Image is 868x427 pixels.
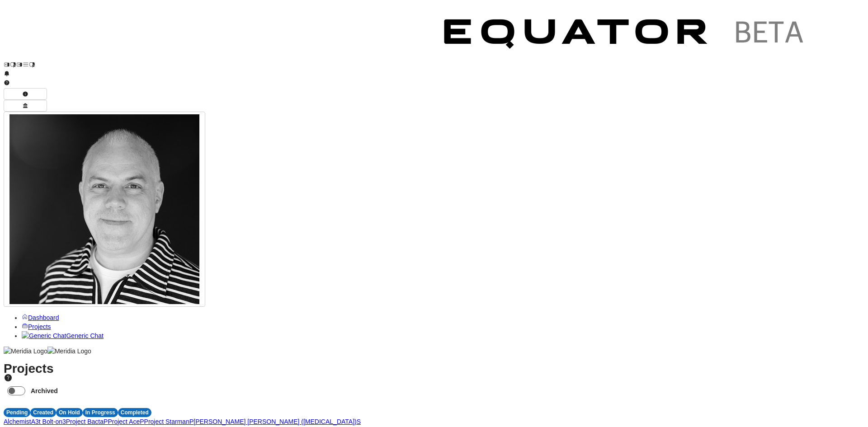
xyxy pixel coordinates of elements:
span: 3 [62,418,66,425]
a: 3t Bolt-on3 [35,418,66,425]
div: Completed [118,408,151,417]
span: P [140,418,144,425]
img: Customer Logo [35,4,429,68]
img: Generic Chat [22,331,66,340]
div: In Progress [83,408,118,417]
span: P [104,418,108,425]
span: Projects [28,323,51,330]
div: On Hold [56,408,83,417]
img: Meridia Logo [4,347,47,356]
span: A [31,418,35,425]
div: Created [30,408,56,417]
span: Generic Chat [66,332,103,339]
img: Customer Logo [429,4,822,68]
div: Pending [4,408,30,417]
a: Dashboard [22,314,59,321]
a: AlchemistA [4,418,35,425]
h1: Projects [4,364,864,399]
span: Dashboard [28,314,59,321]
a: Project StarmanP [144,418,194,425]
img: Meridia Logo [47,347,91,356]
a: Projects [22,323,51,330]
a: Generic ChatGeneric Chat [22,332,104,339]
label: Archived [29,383,61,399]
a: [PERSON_NAME] [PERSON_NAME] ([MEDICAL_DATA])S [193,418,361,425]
img: Profile Icon [9,114,199,304]
span: S [357,418,361,425]
a: Project AceP [108,418,144,425]
a: Project BactaP [66,418,108,425]
span: P [189,418,193,425]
